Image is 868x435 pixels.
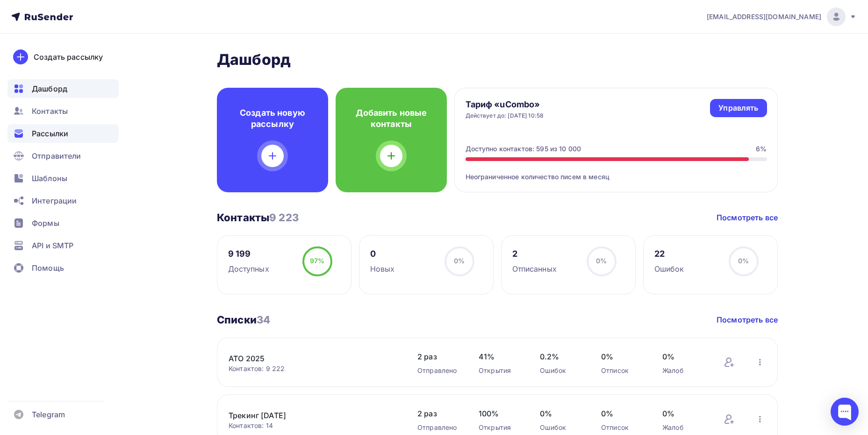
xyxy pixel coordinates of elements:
span: 0% [601,408,644,419]
span: 41% [479,351,521,362]
span: Интеграции [32,195,77,206]
span: 0% [738,257,749,265]
a: Отправители [7,147,119,165]
div: Отписок [601,366,644,375]
div: Новых [370,263,395,274]
h3: Контакты [217,211,299,224]
div: Контактов: 14 [229,421,399,430]
div: 9 199 [228,248,269,260]
h4: Добавить новые контакты [351,107,432,130]
div: Доступно контактов: 595 из 10 000 [466,144,581,154]
div: Ошибок [654,263,684,274]
div: Ошибок [540,366,582,375]
div: 6% [756,144,767,154]
span: 0% [662,408,705,419]
div: Доступных [228,263,269,274]
a: Посмотреть все [717,212,778,223]
span: Контакты [32,105,68,117]
a: Формы [7,214,119,232]
a: Контакты [7,102,119,120]
span: 0% [601,351,644,362]
span: Дашборд [32,83,67,94]
div: 22 [654,248,684,260]
div: Неограниченное количество писем в месяц [466,161,767,182]
div: Контактов: 9 222 [229,364,399,373]
div: Отправлено [417,423,460,432]
h3: Списки [217,313,270,326]
span: 97% [310,257,324,265]
span: Отправители [32,150,81,161]
span: 9 223 [269,211,299,224]
span: 0% [540,408,582,419]
span: Telegram [32,409,65,420]
a: АТО 2025 [229,353,387,364]
span: API и SMTP [32,240,73,251]
span: [EMAIL_ADDRESS][DOMAIN_NAME] [707,12,821,21]
h4: Создать новую рассылку [232,107,313,130]
span: Помощь [32,262,64,274]
div: Открытия [479,423,521,432]
a: [EMAIL_ADDRESS][DOMAIN_NAME] [707,7,857,26]
div: Открытия [479,366,521,375]
div: Жалоб [662,366,705,375]
span: Формы [32,217,59,229]
div: Ошибок [540,423,582,432]
div: 2 [512,248,557,260]
div: Действует до: [DATE] 10:58 [466,112,544,119]
span: 0.2% [540,351,582,362]
h4: Тариф «uCombo» [466,99,544,110]
span: 2 раз [417,351,460,362]
a: Дашборд [7,79,119,98]
span: 2 раз [417,408,460,419]
span: 0% [662,351,705,362]
span: Рассылки [32,128,68,139]
div: Управлять [718,103,758,113]
h2: Дашборд [217,50,778,69]
div: 0 [370,248,395,260]
div: Отправлено [417,366,460,375]
span: 100% [479,408,521,419]
span: 34 [257,314,270,326]
span: 0% [454,257,465,265]
span: 0% [596,257,607,265]
a: Трекинг [DATE] [229,410,387,421]
div: Отписанных [512,263,557,274]
span: Шаблоны [32,173,67,184]
a: Рассылки [7,124,119,143]
a: Шаблоны [7,169,119,188]
div: Создать рассылку [34,51,103,63]
a: Посмотреть все [717,314,778,325]
div: Отписок [601,423,644,432]
div: Жалоб [662,423,705,432]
